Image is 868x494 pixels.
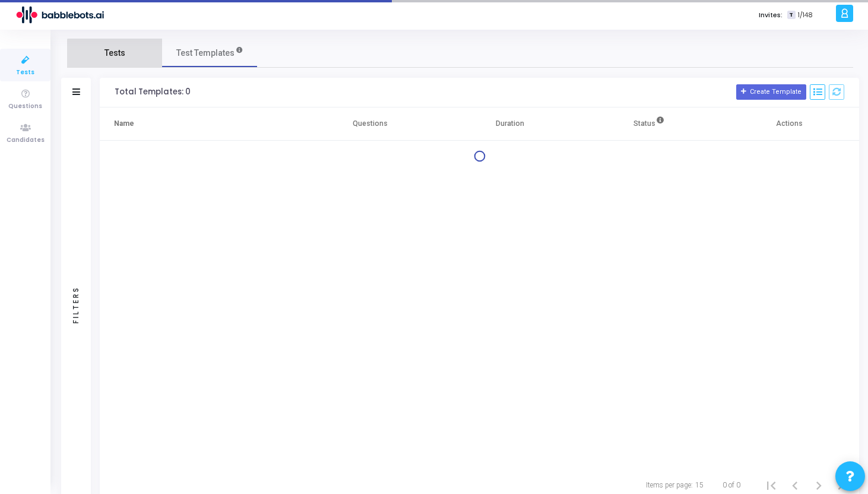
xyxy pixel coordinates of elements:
span: 1/148 [798,10,813,20]
th: Duration [440,107,579,141]
div: 0 of 0 [723,480,740,490]
div: Total Templates: 0 [115,87,191,97]
span: Tests [104,47,125,59]
th: Name [100,107,300,141]
div: Items per page: [646,480,693,490]
span: T [787,11,795,20]
th: Actions [720,107,859,141]
span: Test Templates [176,47,235,59]
th: Questions [300,107,440,141]
th: Status [579,107,719,141]
div: Filters [71,239,81,370]
span: Tests [16,68,34,78]
label: Invites: [759,10,783,20]
span: Candidates [7,135,45,145]
span: Questions [8,102,42,112]
button: Create Template [736,84,806,100]
img: logo [15,3,104,27]
div: 15 [695,480,704,490]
